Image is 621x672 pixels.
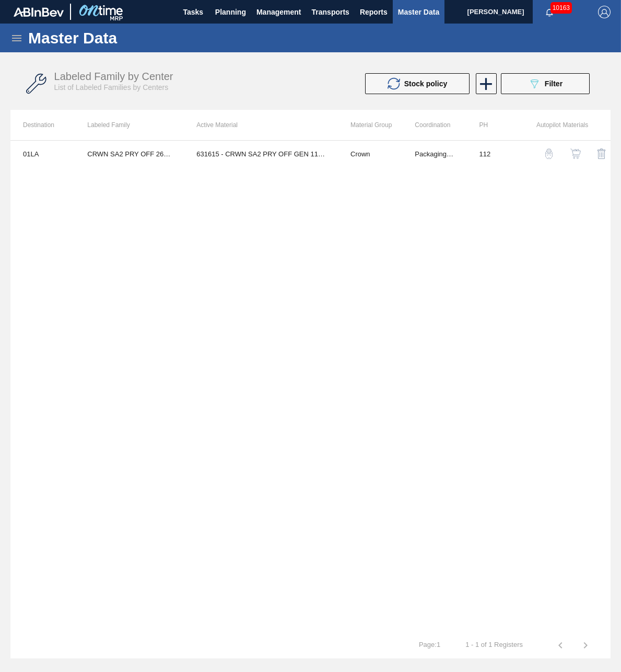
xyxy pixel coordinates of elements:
div: New labeled family by center [475,73,496,94]
th: Material Group [338,110,402,140]
th: Autopilot [531,110,558,140]
span: Filter [545,79,563,88]
span: List of Labeled Families by Centers [54,83,169,92]
td: 112 [467,141,531,167]
span: Master Data [398,6,439,18]
span: Reports [360,6,388,18]
span: Stock policy [404,79,447,88]
h1: Master Data [28,32,214,44]
div: Autopilot Configuration [536,141,558,166]
button: shopping-cart-icon [563,141,588,166]
td: CRWN SA2 PRY OFF 26MM TIN PLATE VS. TIN FREE [75,141,184,167]
td: 01LA [10,141,75,167]
th: Labeled Family [75,110,184,140]
img: shopping-cart-icon [570,149,581,159]
div: Update stock policy [365,73,475,94]
button: Stock policy [365,73,470,94]
button: Filter [501,73,590,94]
span: Labeled Family by Center [54,71,173,82]
div: Delete Labeled Family X Center [589,141,611,166]
td: 1 - 1 of 1 Registers [453,632,535,649]
span: Planning [215,6,246,18]
button: delete-icon [589,141,614,166]
th: Materials [558,110,584,140]
span: Management [256,6,301,18]
span: 10163 [550,2,572,14]
th: Destination [10,110,75,140]
th: Active Material [184,110,338,140]
img: delete-icon [595,147,608,160]
div: View Materials [563,141,584,166]
td: 631615 - CRWN SA2 PRY OFF GEN 1122 26MM TFS TIN P [184,141,338,167]
span: Tasks [182,6,205,18]
th: PH [467,110,531,140]
span: Transports [312,6,349,18]
img: TNhmsLtSVTkK8tSr43FrP2fwEKptu5GPRR3wAAAABJRU5ErkJggg== [14,7,64,17]
img: Logout [598,6,611,18]
td: Crown [338,141,402,167]
button: Notifications [533,5,566,19]
img: auto-pilot-icon [544,149,554,159]
td: Page : 1 [406,632,453,649]
button: auto-pilot-icon [536,141,561,166]
td: Packaging Materials [402,141,466,167]
th: Coordination [402,110,466,140]
div: Filter labeled family by center [496,73,595,94]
